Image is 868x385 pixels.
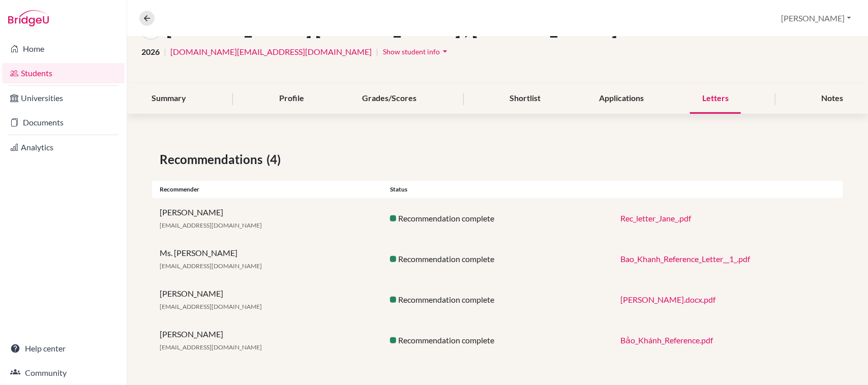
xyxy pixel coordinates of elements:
a: Bảo_Khánh_Reference.pdf [620,335,713,345]
span: | [164,46,166,58]
a: Universities [2,88,125,108]
button: [PERSON_NAME] [777,9,856,28]
a: Community [2,363,125,383]
a: [DOMAIN_NAME][EMAIL_ADDRESS][DOMAIN_NAME] [170,46,372,58]
img: Bridge-U [8,10,49,26]
div: [PERSON_NAME] [152,328,382,352]
button: Show student infoarrow_drop_down [382,44,451,59]
div: Summary [139,84,198,114]
span: Show student info [383,47,440,56]
span: | [376,46,378,58]
div: Grades/Scores [350,84,429,114]
div: Applications [587,84,656,114]
a: Home [2,39,125,59]
span: Recommendations [160,150,266,169]
i: arrow_drop_down [440,46,450,56]
span: 2026 [141,46,160,58]
span: [EMAIL_ADDRESS][DOMAIN_NAME] [160,221,262,229]
div: Recommendation complete [382,253,613,265]
a: [PERSON_NAME].docx.pdf [620,295,715,304]
div: [PERSON_NAME] [152,287,382,312]
div: Notes [810,84,856,114]
div: Shortlist [497,84,553,114]
span: [EMAIL_ADDRESS][DOMAIN_NAME] [160,303,262,310]
a: Analytics [2,137,125,157]
div: Status [382,185,613,194]
a: Documents [2,112,125,133]
div: Ms. [PERSON_NAME] [152,247,382,271]
div: Letters [690,84,741,114]
a: Bao_Khanh_Reference_Letter__1_.pdf [620,254,750,264]
div: Profile [267,84,316,114]
div: Recommender [152,185,382,194]
div: Recommendation complete [382,334,613,346]
a: Rec_letter_Jane_.pdf [620,213,691,223]
div: [PERSON_NAME] [152,206,382,231]
div: Recommendation complete [382,294,613,306]
a: Help center [2,338,125,359]
a: Students [2,63,125,83]
div: Recommendation complete [382,212,613,224]
span: [EMAIL_ADDRESS][DOMAIN_NAME] [160,262,262,270]
span: [EMAIL_ADDRESS][DOMAIN_NAME] [160,343,262,351]
span: (4) [266,150,285,169]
